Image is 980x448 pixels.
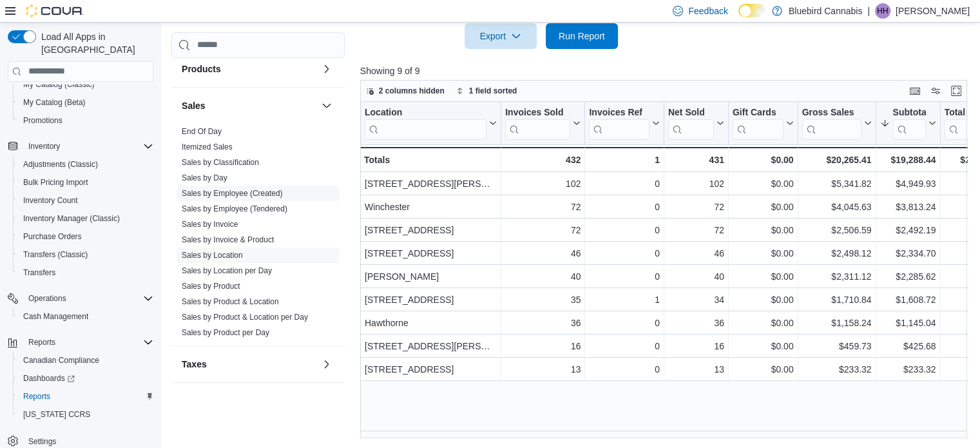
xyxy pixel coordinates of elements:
div: 0 [589,199,659,215]
button: Invoices Ref [589,106,659,139]
div: 0 [589,176,659,191]
button: Reports [3,333,159,351]
button: My Catalog (Beta) [13,93,159,112]
div: Gift Card Sales [733,106,783,139]
a: Dashboards [18,371,80,386]
div: $4,045.63 [802,199,871,215]
button: Operations [23,291,72,306]
a: Adjustments (Classic) [18,157,103,172]
div: Hawthorne [365,315,497,331]
a: Sales by Product & Location per Day [182,313,308,322]
span: Inventory Manager (Classic) [18,211,153,226]
div: Winchester [365,199,497,215]
span: Inventory Count [23,195,78,206]
a: My Catalog (Classic) [18,77,100,92]
span: Transfers (Classic) [23,249,88,260]
span: Washington CCRS [18,407,153,422]
div: Location [365,106,486,119]
div: $1,608.72 [879,292,936,307]
button: Display options [928,83,943,99]
div: $1,710.84 [802,292,871,307]
span: Cash Management [23,311,88,322]
div: 102 [668,176,724,191]
a: [US_STATE] CCRS [18,407,95,422]
button: 1 field sorted [451,83,523,99]
div: 0 [589,338,659,354]
span: Operations [28,293,66,304]
button: Enter fullscreen [948,83,964,99]
button: Export [465,23,537,49]
p: Showing 9 of 9 [360,64,974,77]
span: Itemized Sales [182,142,233,152]
span: Reports [28,337,55,347]
p: | [867,3,870,19]
div: $0.00 [733,269,794,284]
div: $0.00 [733,176,794,191]
span: 1 field sorted [469,86,517,96]
div: 34 [668,292,724,307]
div: $459.73 [802,338,871,354]
div: Net Sold [668,106,714,119]
div: $2,334.70 [879,246,936,261]
span: My Catalog (Classic) [18,77,153,92]
h3: Taxes [182,358,207,371]
button: Taxes [319,356,334,372]
span: My Catalog (Classic) [23,79,95,90]
a: Canadian Compliance [18,353,104,368]
span: Settings [28,436,56,447]
span: Transfers [23,268,55,278]
span: Sales by Day [182,173,227,183]
div: 0 [589,222,659,238]
div: Sales [171,124,345,346]
div: 72 [505,222,581,238]
button: Promotions [13,112,159,130]
button: Taxes [182,358,316,371]
button: Location [365,106,497,139]
span: HH [877,3,888,19]
span: End Of Day [182,126,222,137]
button: Transfers [13,264,159,282]
div: Invoices Sold [505,106,570,119]
h3: Products [182,63,221,75]
button: Purchase Orders [13,228,159,246]
div: 0 [589,269,659,284]
div: $2,285.62 [879,269,936,284]
button: Inventory Count [13,191,159,209]
span: Inventory Manager (Classic) [23,213,120,224]
span: Canadian Compliance [23,355,99,365]
button: Products [182,63,316,75]
span: Dark Mode [738,17,739,18]
button: Run Report [546,23,618,49]
span: Dashboards [23,373,75,384]
div: 46 [668,246,724,261]
span: Purchase Orders [23,231,82,242]
a: Sales by Employee (Tendered) [182,204,287,213]
a: Transfers (Classic) [18,247,93,262]
div: 13 [668,362,724,377]
span: Sales by Product per Day [182,327,269,338]
div: [PERSON_NAME] [365,269,497,284]
div: $0.00 [733,246,794,261]
img: Cova [26,5,84,17]
div: Invoices Ref [589,106,649,139]
span: Sales by Location [182,250,243,260]
div: 0 [589,315,659,331]
a: Sales by Day [182,173,227,182]
div: 16 [505,338,581,354]
div: $1,145.04 [879,315,936,331]
div: 36 [668,315,724,331]
div: 0 [589,362,659,377]
button: Cash Management [13,307,159,326]
a: Promotions [18,113,68,128]
div: Location [365,106,486,139]
span: My Catalog (Beta) [23,97,86,108]
span: Promotions [18,113,153,128]
span: Run Report [559,30,605,43]
div: Subtotal [892,106,925,119]
div: $0.00 [733,338,794,354]
button: Inventory [3,137,159,155]
div: 432 [505,152,581,168]
a: Bulk Pricing Import [18,175,93,190]
span: Purchase Orders [18,229,153,244]
a: Sales by Product [182,282,240,291]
